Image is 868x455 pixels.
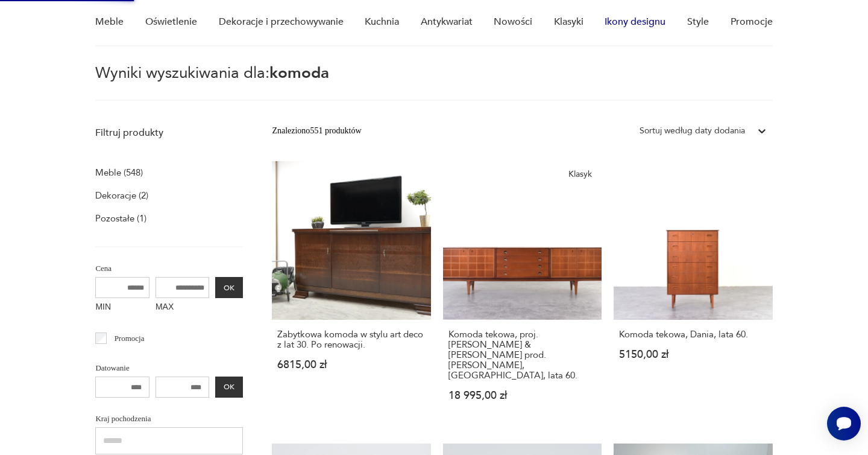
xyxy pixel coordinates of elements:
p: 5150,00 zł [619,349,767,360]
a: Meble (548) [95,164,143,181]
p: Promocja [115,332,145,345]
p: Datowanie [95,361,243,375]
h3: Zabytkowa komoda w stylu art deco z lat 30. Po renowacji. [277,329,425,350]
p: Wyniki wyszukiwania dla: [95,66,772,101]
iframe: Smartsupp widget button [827,407,861,441]
div: Sortuj według daty dodania [640,124,745,138]
p: 18 995,00 zł [448,390,596,401]
a: KlasykKomoda tekowa, proj. Rolf Rastad & Adolf Relling prod. Gustav Bahus, Norwegia, lata 60.Komo... [443,161,602,424]
p: Kraj pochodzenia [95,412,243,425]
a: Pozostałe (1) [95,210,146,227]
p: 6815,00 zł [277,360,425,370]
div: Znaleziono 551 produktów [272,124,361,138]
button: OK [215,377,243,398]
a: Dekoracje (2) [95,187,148,204]
p: Cena [95,262,243,275]
a: Zabytkowa komoda w stylu art deco z lat 30. Po renowacji.Zabytkowa komoda w stylu art deco z lat ... [272,161,430,424]
label: MIN [95,298,149,317]
h3: Komoda tekowa, proj. [PERSON_NAME] & [PERSON_NAME] prod. [PERSON_NAME], [GEOGRAPHIC_DATA], lata 60. [448,329,596,381]
label: MAX [156,298,210,317]
p: Filtruj produkty [95,126,243,139]
span: komoda [269,62,329,84]
a: Komoda tekowa, Dania, lata 60.Komoda tekowa, Dania, lata 60.5150,00 zł [614,161,772,424]
button: OK [215,277,243,298]
h3: Komoda tekowa, Dania, lata 60. [619,329,767,340]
